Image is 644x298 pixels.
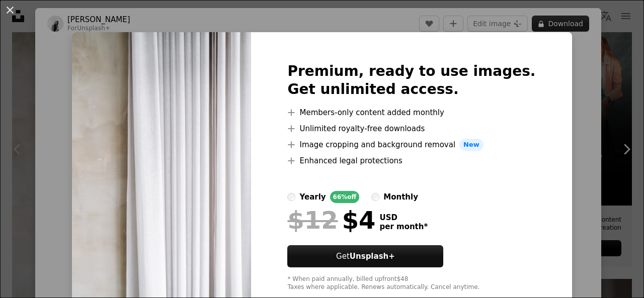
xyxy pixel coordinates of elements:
span: New [459,139,484,151]
li: Image cropping and background removal [287,139,535,151]
div: yearly [299,191,326,203]
li: Members-only content added monthly [287,107,535,119]
div: 66% off [330,191,360,203]
li: Unlimited royalty-free downloads [287,123,535,135]
span: per month * [379,222,428,231]
button: GetUnsplash+ [287,245,443,267]
div: monthly [383,191,418,203]
strong: Unsplash+ [350,252,395,261]
div: $4 [287,207,375,233]
span: USD [379,213,428,222]
input: monthly [371,193,379,201]
h2: Premium, ready to use images. Get unlimited access. [287,62,535,98]
span: $12 [287,207,338,233]
input: yearly66%off [287,193,295,201]
li: Enhanced legal protections [287,155,535,167]
div: * When paid annually, billed upfront $48 Taxes where applicable. Renews automatically. Cancel any... [287,275,535,291]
